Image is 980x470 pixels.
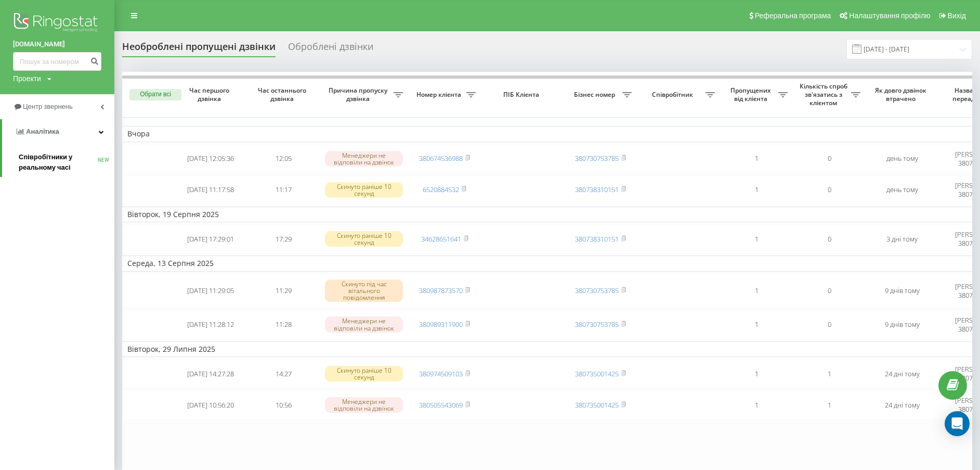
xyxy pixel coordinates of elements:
[642,91,705,99] span: Співробітник
[948,11,966,20] span: Вихід
[720,359,793,388] td: 1
[866,310,938,339] td: 9 днів тому
[174,310,247,339] td: [DATE] 11:28:12
[793,274,866,308] td: 0
[419,369,463,378] a: 380974509103
[19,148,114,177] a: Співробітники у реальному часіNEW
[26,128,59,135] span: Аналiтика
[575,185,619,194] a: 380738310151
[575,286,619,295] a: 380730753785
[866,390,938,420] td: 24 дні тому
[13,39,101,49] a: [DOMAIN_NAME]
[325,182,403,198] div: Скинуто раніше 10 секунд
[866,224,938,253] td: 3 дні тому
[325,280,403,302] div: Скинуто під час вітального повідомлення
[325,86,394,103] span: Причина пропуску дзвінка
[720,390,793,420] td: 1
[2,119,114,144] a: Аналiтика
[720,310,793,339] td: 1
[288,41,373,57] div: Оброблені дзвінки
[793,359,866,388] td: 1
[174,175,247,205] td: [DATE] 11:17:58
[174,144,247,173] td: [DATE] 12:05:36
[793,310,866,339] td: 0
[247,359,320,388] td: 14:27
[413,91,466,99] span: Номер клієнта
[720,175,793,205] td: 1
[19,152,98,173] span: Співробітники у реальному часі
[419,320,463,329] a: 380989311900
[174,390,247,420] td: [DATE] 10:56:20
[122,41,276,57] div: Необроблені пропущені дзвінки
[490,91,555,99] span: ПІБ Клієнта
[174,224,247,253] td: [DATE] 17:29:01
[247,175,320,205] td: 11:17
[423,185,459,194] a: 6520884532
[569,91,622,99] span: Бізнес номер
[720,224,793,253] td: 1
[325,231,403,247] div: Скинуто раніше 10 секунд
[866,175,938,205] td: день тому
[13,52,101,71] input: Пошук за номером
[247,144,320,173] td: 12:05
[419,400,463,410] a: 380505543069
[421,234,461,244] a: 34628651641
[866,274,938,308] td: 9 днів тому
[129,89,181,100] button: Обрати всі
[23,103,73,110] span: Центр звернень
[247,390,320,420] td: 10:56
[793,175,866,205] td: 0
[575,400,619,410] a: 380735001425
[325,366,403,382] div: Скинуто раніше 10 секунд
[575,369,619,378] a: 380735001425
[720,144,793,173] td: 1
[419,286,463,295] a: 380987873570
[419,154,463,163] a: 380674536988
[725,86,778,103] span: Пропущених від клієнта
[174,274,247,308] td: [DATE] 11:29:05
[325,316,403,332] div: Менеджери не відповіли на дзвінок
[255,86,311,103] span: Час останнього дзвінка
[798,82,851,107] span: Кількість спроб зв'язатись з клієнтом
[325,397,403,413] div: Менеджери не відповіли на дзвінок
[793,390,866,420] td: 1
[874,86,930,103] span: Як довго дзвінок втрачено
[247,274,320,308] td: 11:29
[575,154,619,163] a: 380730753785
[866,144,938,173] td: день тому
[182,86,239,103] span: Час першого дзвінка
[793,144,866,173] td: 0
[325,151,403,167] div: Менеджери не відповіли на дзвінок
[174,359,247,388] td: [DATE] 14:27:28
[945,411,970,436] div: Open Intercom Messenger
[849,11,930,20] span: Налаштування профілю
[793,224,866,253] td: 0
[247,310,320,339] td: 11:28
[866,359,938,388] td: 24 дні тому
[755,11,831,20] span: Реферальна програма
[720,274,793,308] td: 1
[575,234,619,244] a: 380738310151
[13,10,101,36] img: Ringostat logo
[575,320,619,329] a: 380730753785
[13,73,41,84] div: Проекти
[247,224,320,253] td: 17:29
